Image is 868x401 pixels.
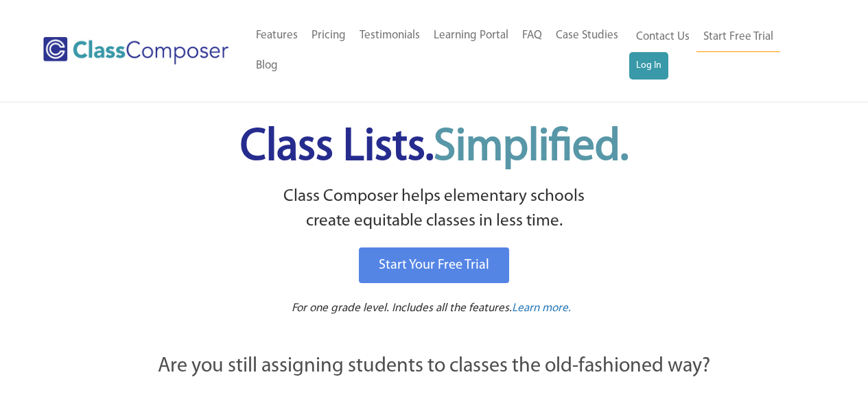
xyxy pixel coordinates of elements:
[515,21,549,51] a: FAQ
[629,22,696,52] a: Contact Us
[305,21,353,51] a: Pricing
[249,21,305,51] a: Features
[629,52,668,80] a: Log In
[249,51,285,81] a: Blog
[696,22,780,53] a: Start Free Trial
[292,302,512,314] span: For one grade level. Includes all the features.
[249,21,629,81] nav: Header Menu
[359,247,509,283] a: Start Your Free Trial
[427,21,515,51] a: Learning Portal
[240,125,629,170] span: Class Lists.
[434,125,629,170] span: Simplified.
[379,258,489,272] span: Start Your Free Trial
[629,22,814,80] nav: Header Menu
[43,37,228,64] img: Class Composer
[82,184,786,234] p: Class Composer helps elementary schools create equitable classes in less time.
[512,302,571,314] span: Learn more.
[353,21,427,51] a: Testimonials
[84,352,784,382] p: Are you still assigning students to classes the old-fashioned way?
[549,21,625,51] a: Case Studies
[512,300,571,317] a: Learn more.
